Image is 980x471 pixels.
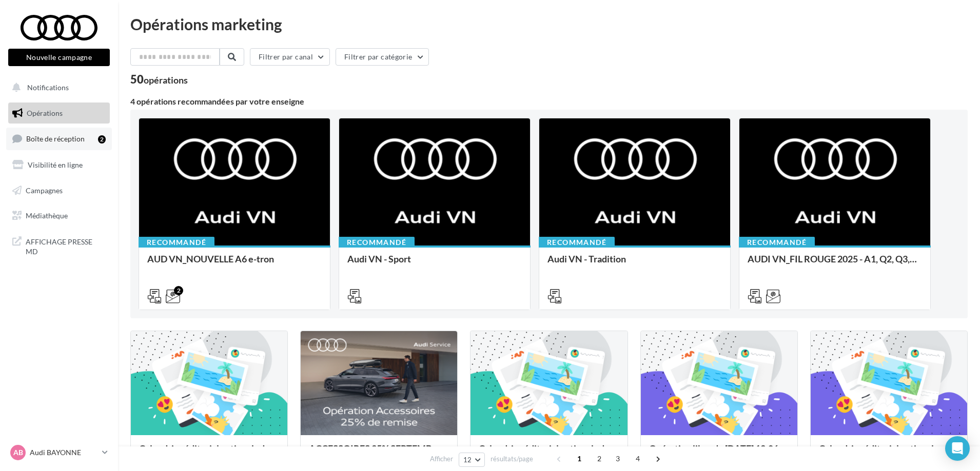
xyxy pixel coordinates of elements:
a: AFFICHAGE PRESSE MD [6,231,112,261]
span: 3 [610,450,626,467]
span: Visibilité en ligne [28,160,83,169]
div: Calendrier éditorial national : semaine du 25.08 au 31.08 [819,443,959,464]
div: Audi VN - Tradition [547,254,722,274]
button: Filtrer par canal [250,48,330,66]
div: Calendrier éditorial national : du 02.09 au 09.09 [479,443,619,464]
div: Open Intercom Messenger [945,436,970,461]
button: Nouvelle campagne [8,49,110,66]
div: Recommandé [739,237,815,248]
div: Opération libre du [DATE] 12:06 [649,443,789,464]
span: Afficher [430,454,453,464]
div: AUD VN_NOUVELLE A6 e-tron [147,254,322,274]
a: AB Audi BAYONNE [8,443,110,462]
span: Médiathèque [26,211,68,220]
div: 50 [130,74,188,85]
span: Campagnes [26,186,63,194]
div: 2 [174,286,183,295]
span: AB [13,447,23,458]
a: Médiathèque [6,205,112,227]
span: AFFICHAGE PRESSE MD [26,235,106,257]
span: Boîte de réception [26,134,85,143]
span: 2 [591,450,607,467]
div: 4 opérations recommandées par votre enseigne [130,97,968,106]
span: 4 [630,450,646,467]
div: Calendrier éditorial national : du 02.09 au 09.09 [139,443,279,464]
button: Notifications [6,77,108,98]
p: Audi BAYONNE [30,447,98,458]
a: Opérations [6,103,112,124]
span: Notifications [27,83,69,92]
span: résultats/page [491,454,533,464]
a: Visibilité en ligne [6,154,112,176]
div: AUDI VN_FIL ROUGE 2025 - A1, Q2, Q3, Q5 et Q4 e-tron [748,254,922,274]
a: Boîte de réception2 [6,128,112,150]
div: Audi VN - Sport [347,254,522,274]
button: 12 [459,453,485,467]
div: opérations [144,75,188,85]
span: Opérations [27,109,63,117]
a: Campagnes [6,180,112,201]
div: Recommandé [339,237,415,248]
div: Recommandé [139,237,214,248]
div: Opérations marketing [130,16,968,32]
div: Recommandé [539,237,615,248]
span: 1 [571,450,587,467]
button: Filtrer par catégorie [336,48,429,66]
div: ACCESSOIRES 25% SEPTEMBRE - AUDI SERVICE [309,443,449,464]
div: 2 [98,135,106,144]
span: 12 [463,456,472,464]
